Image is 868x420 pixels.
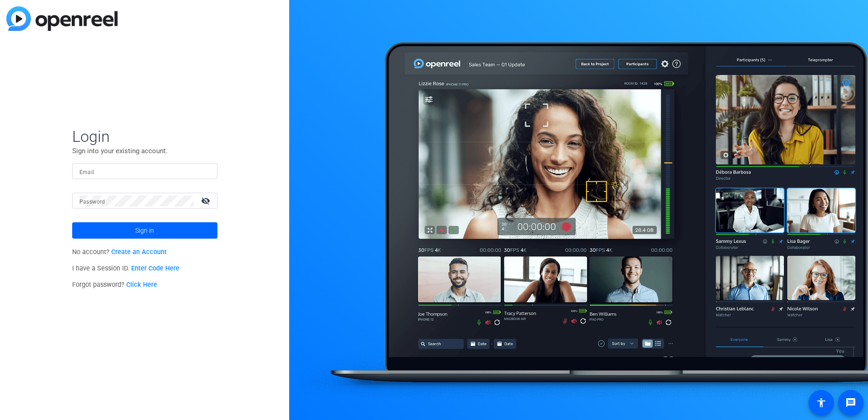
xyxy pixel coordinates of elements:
[79,199,105,205] mat-label: Password
[79,166,210,177] input: Enter Email Address
[135,219,154,242] span: Sign in
[79,169,94,175] mat-label: Email
[72,248,167,256] span: No account?
[72,222,217,239] button: Sign in
[816,397,827,408] mat-icon: accessibility
[126,281,157,289] a: Click Here
[72,281,158,289] span: Forgot password?
[111,248,167,256] a: Create an Account
[131,265,179,272] a: Enter Code Here
[845,397,856,408] mat-icon: message
[72,265,180,272] span: I have a Session ID.
[72,127,217,146] span: Login
[196,194,217,207] mat-icon: visibility_off
[6,6,118,31] img: blue-gradient.svg
[72,146,217,156] p: Sign into your existing account.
